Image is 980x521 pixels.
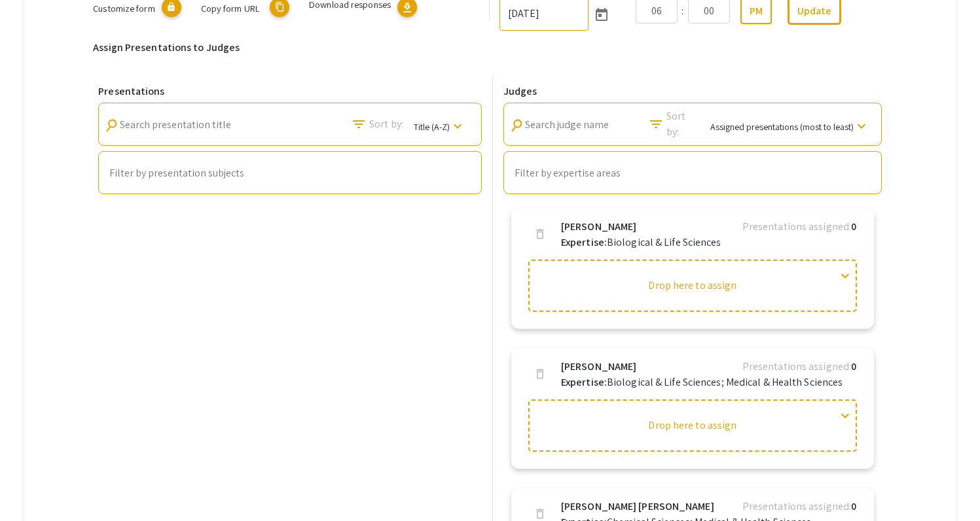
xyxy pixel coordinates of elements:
[561,359,636,375] b: [PERSON_NAME]
[414,120,450,132] span: Title (A-Z)
[648,116,664,132] mat-icon: Search
[561,375,843,390] p: Biological & Life Sciences; Medical & Health Sciences
[678,3,688,19] div: :
[351,116,367,132] mat-icon: Search
[561,235,721,250] p: Biological & Life Sciences
[666,109,700,140] span: Sort by:
[534,227,547,241] span: delete
[201,2,259,14] span: Copy form URL
[515,165,871,182] mat-chip-list: Auto complete
[109,165,471,182] mat-chip-list: Auto complete
[851,360,856,373] b: 0
[561,235,607,249] b: Expertise:
[534,367,547,380] span: delete
[742,360,851,373] span: Presentations assigned:
[369,116,403,132] span: Sort by:
[98,85,482,97] h6: Presentations
[561,375,607,389] b: Expertise:
[851,499,856,513] b: 0
[401,1,414,14] span: download
[503,85,882,97] h6: Judges
[527,361,553,388] button: delete
[742,499,851,513] span: Presentations assigned:
[561,219,636,235] b: [PERSON_NAME]
[93,41,887,54] h6: Assign Presentations to Judges
[710,120,854,132] span: Assigned presentations (most to least)
[103,116,120,134] mat-icon: Search
[837,268,853,284] span: expand_more
[93,2,154,14] span: Customize form
[589,1,615,27] button: Open calendar
[742,220,851,233] span: Presentations assigned:
[700,114,876,139] button: Assigned presentations (most to least)
[851,220,856,233] b: 0
[508,116,526,134] mat-icon: Search
[561,499,714,514] b: [PERSON_NAME] [PERSON_NAME]
[403,114,476,139] button: Title (A-Z)
[837,408,853,424] span: expand_more
[450,118,465,134] mat-icon: keyboard_arrow_down
[10,462,56,511] iframe: Chat
[854,118,869,134] mat-icon: keyboard_arrow_down
[527,222,553,248] button: delete
[534,507,547,520] span: delete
